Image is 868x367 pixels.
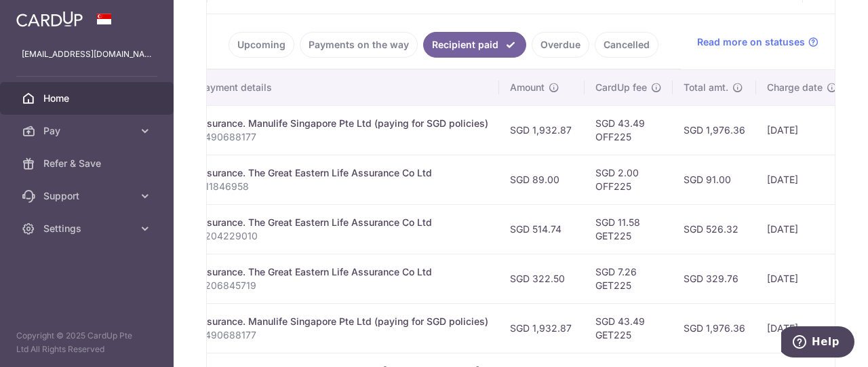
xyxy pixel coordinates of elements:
td: [DATE] [756,303,848,353]
td: SGD 91.00 [673,155,756,204]
td: [DATE] [756,155,848,204]
td: SGD 1,976.36 [673,105,756,155]
a: Upcoming [229,32,294,58]
td: SGD 11.58 GET225 [585,204,673,254]
td: [DATE] [756,105,848,155]
a: Payments on the way [300,32,418,58]
td: SGD 329.76 [673,254,756,303]
span: Refer & Save [43,157,133,170]
div: Insurance. Manulife Singapore Pte Ltd (paying for SGD policies) [199,315,488,328]
td: SGD 1,976.36 [673,303,756,353]
td: SGD 526.32 [673,204,756,254]
span: Read more on statuses [697,35,805,49]
span: Home [43,92,133,105]
div: Insurance. The Great Eastern Life Assurance Co Ltd [199,265,488,279]
span: Pay [43,124,133,138]
td: SGD 1,932.87 [499,105,585,155]
td: SGD 43.49 GET225 [585,303,673,353]
p: 0206845719 [199,279,488,292]
span: Amount [510,81,545,94]
td: SGD 7.26 GET225 [585,254,673,303]
span: CardUp fee [595,81,647,94]
td: SGD 514.74 [499,204,585,254]
iframe: Opens a widget where you can find more information [781,326,854,360]
span: Charge date [767,81,823,94]
a: Recipient paid [423,32,526,58]
td: SGD 43.49 OFF225 [585,105,673,155]
div: Insurance. The Great Eastern Life Assurance Co Ltd [199,216,488,229]
td: SGD 1,932.87 [499,303,585,353]
td: SGD 89.00 [499,155,585,204]
th: Payment details [188,70,499,105]
a: Overdue [532,32,589,58]
td: [DATE] [756,204,848,254]
p: 2490688177 [199,328,488,342]
p: [EMAIL_ADDRESS][DOMAIN_NAME] [22,47,152,61]
span: Support [43,189,133,203]
img: CardUp [16,11,83,27]
p: 0204229010 [199,229,488,243]
div: Insurance. Manulife Singapore Pte Ltd (paying for SGD policies) [199,117,488,130]
p: 211846958 [199,180,488,193]
a: Read more on statuses [697,35,818,49]
td: SGD 2.00 OFF225 [585,155,673,204]
p: 2490688177 [199,130,488,144]
span: Settings [43,222,133,235]
div: Insurance. The Great Eastern Life Assurance Co Ltd [199,166,488,180]
td: SGD 322.50 [499,254,585,303]
td: [DATE] [756,254,848,303]
span: Total amt. [684,81,728,94]
a: Cancelled [595,32,658,58]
